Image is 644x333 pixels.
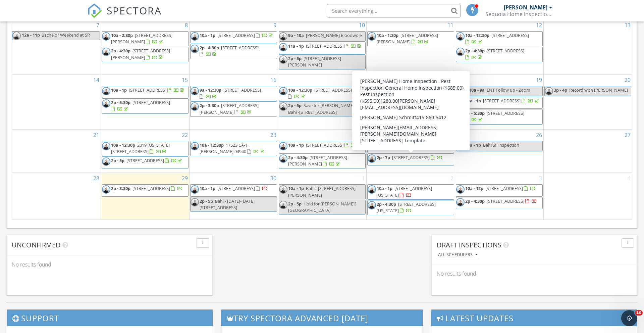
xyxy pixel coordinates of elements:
h3: Support [7,310,213,326]
a: 2p - 4:30p [STREET_ADDRESS] [190,44,277,59]
div: No results found [432,265,637,283]
td: Go to October 2, 2025 [366,173,455,220]
a: Go to September 8, 2025 [183,20,189,31]
span: [STREET_ADDRESS][PERSON_NAME] [111,48,170,60]
img: fabad8ee060b48d3b9899be0432d058e.jpg [279,55,287,64]
span: Bachelor Weekend at SR [42,32,90,38]
img: fabad8ee060b48d3b9899be0432d058e.jpg [191,45,199,53]
span: [STREET_ADDRESS] [487,110,524,116]
td: Go to September 9, 2025 [189,20,278,75]
a: 2p - 5:30p [STREET_ADDRESS] [465,110,524,123]
a: 2p - 5p [STREET_ADDRESS] [111,157,183,163]
span: Unconfirmed [12,240,61,249]
div: Sequoia Home Inspections [485,11,552,17]
span: [STREET_ADDRESS] [306,142,343,148]
img: fabad8ee060b48d3b9899be0432d058e.jpg [545,87,553,95]
span: 2019 [US_STATE][STREET_ADDRESS] [111,142,170,154]
span: 10a - 1p [200,32,215,38]
span: 2p - 3:30p [111,185,130,191]
span: 2p - 4:30p [377,201,396,207]
a: 2p - 4:30p [STREET_ADDRESS] [465,198,537,204]
img: fabad8ee060b48d3b9899be0432d058e.jpg [102,32,110,41]
td: Go to September 22, 2025 [101,129,189,173]
a: Go to September 23, 2025 [269,130,278,140]
a: 10a - 1p [STREET_ADDRESS] [367,141,454,153]
img: The Best Home Inspection Software - Spectora [87,3,102,18]
a: 10a - 12p [STREET_ADDRESS] [465,185,536,191]
span: [STREET_ADDRESS] [221,45,259,51]
td: Go to September 13, 2025 [543,20,632,75]
span: [STREET_ADDRESS] [306,43,343,49]
a: Go to September 17, 2025 [358,75,366,85]
span: [STREET_ADDRESS] [217,185,255,191]
a: 2p - 3:30p [STREET_ADDRESS] [102,184,189,196]
a: 10a - 1p [STREET_ADDRESS] [102,86,189,98]
img: fabad8ee060b48d3b9899be0432d058e.jpg [368,87,376,95]
span: 10a - 1p [111,87,127,93]
span: Bahi SF inspection [483,142,519,148]
span: 2p - 5:30p [111,99,130,105]
span: Bahi - [STREET_ADDRESS][PERSON_NAME] [288,185,356,198]
td: Go to September 20, 2025 [543,74,632,129]
img: fabad8ee060b48d3b9899be0432d058e.jpg [279,142,287,150]
div: All schedulers [438,252,478,257]
a: Go to September 28, 2025 [92,173,101,184]
a: 10a - 1:30p [STREET_ADDRESS][PERSON_NAME] [367,31,454,46]
a: 10a - 1p [STREET_ADDRESS][US_STATE] [377,185,432,198]
img: fabad8ee060b48d3b9899be0432d058e.jpg [456,87,465,95]
a: 10a - 12:30p 17523 CA-1, [PERSON_NAME] 94940 [190,141,277,156]
span: 10a - 1p [200,185,215,191]
img: fabad8ee060b48d3b9899be0432d058e.jpg [279,32,287,41]
span: [STREET_ADDRESS] [217,32,255,38]
a: Go to September 21, 2025 [92,130,101,140]
span: 10a - 1p [377,185,392,191]
img: fabad8ee060b48d3b9899be0432d058e.jpg [102,48,110,56]
span: [STREET_ADDRESS] [483,98,521,104]
span: [STREET_ADDRESS][PERSON_NAME] [288,55,341,68]
img: fabad8ee060b48d3b9899be0432d058e.jpg [279,87,287,95]
a: Go to September 7, 2025 [95,20,101,31]
input: Search everything... [327,4,461,17]
span: [PERSON_NAME] Bloodwork [306,32,363,38]
a: 10a - 1:30p [STREET_ADDRESS][PERSON_NAME] [377,32,438,45]
span: [STREET_ADDRESS] [487,48,524,54]
span: [STREET_ADDRESS] [126,157,164,163]
img: fabad8ee060b48d3b9899be0432d058e.jpg [279,185,287,194]
iframe: Intercom live chat [621,310,637,326]
a: 10a - 1p [STREET_ADDRESS][US_STATE] [367,184,454,199]
span: 10a - 12:30p [111,142,135,148]
span: 2p - 5p [111,157,124,163]
td: Go to September 19, 2025 [455,74,543,129]
span: 2p - 5p [288,55,302,61]
img: fabad8ee060b48d3b9899be0432d058e.jpg [368,142,376,150]
a: Go to October 4, 2025 [626,173,632,184]
td: Go to September 17, 2025 [278,74,366,129]
span: [STREET_ADDRESS] [132,185,170,191]
a: 10a - 12:30p [STREET_ADDRESS][PERSON_NAME] [367,86,454,101]
a: 2p - 4:30p [STREET_ADDRESS][PERSON_NAME] [279,153,366,169]
span: 10a - 2:30p [111,32,133,38]
a: 10a - 1p [STREET_ADDRESS] [200,185,268,191]
span: 10a - 12p [465,185,483,191]
a: Go to September 29, 2025 [180,173,189,184]
a: 2p - 3:30p [STREET_ADDRESS][PERSON_NAME] [190,101,277,116]
a: Go to October 2, 2025 [449,173,455,184]
a: 2p - 5:30p [STREET_ADDRESS] [111,99,170,112]
span: 2p - 4:30p [288,154,308,160]
a: Go to October 3, 2025 [538,173,543,184]
h3: Try spectora advanced [DATE] [221,310,423,326]
h3: Latest Updates [431,310,637,326]
a: Go to September 10, 2025 [358,20,366,31]
img: fabad8ee060b48d3b9899be0432d058e.jpg [12,32,21,40]
a: 10a - 12:30p 2019 [US_STATE][STREET_ADDRESS] [102,141,189,156]
a: Go to September 30, 2025 [269,173,278,184]
img: fabad8ee060b48d3b9899be0432d058e.jpg [368,102,376,111]
a: 10a - 12:30p [STREET_ADDRESS] [288,87,352,99]
a: 10a - 12:30p [STREET_ADDRESS] [465,32,529,45]
a: 2p - 5:30p [STREET_ADDRESS] [102,98,189,113]
span: 10a - 1p [465,98,481,104]
img: fabad8ee060b48d3b9899be0432d058e.jpg [456,32,465,41]
a: 10a - 1p [STREET_ADDRESS] [377,142,451,148]
td: Go to September 25, 2025 [366,129,455,173]
a: 9a - 12:30p [STREET_ADDRESS] [200,87,261,99]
